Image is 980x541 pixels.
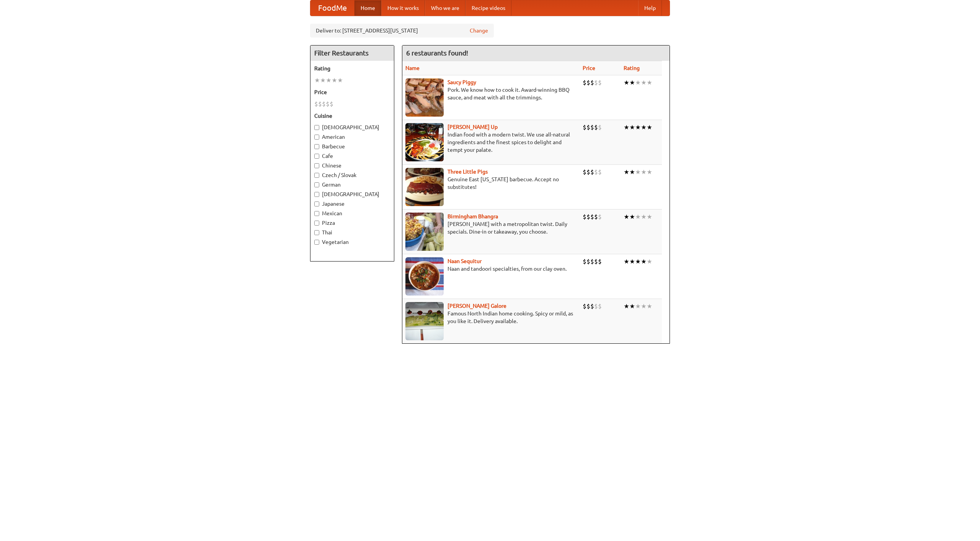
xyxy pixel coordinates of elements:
[629,257,635,266] li: ★
[641,78,647,87] li: ★
[635,78,641,87] li: ★
[314,123,390,131] label: [DEMOGRAPHIC_DATA]
[624,213,629,221] li: ★
[314,181,390,188] label: German
[583,213,586,221] li: $
[318,100,322,108] li: $
[405,168,444,206] img: littlepigs.jpg
[314,65,390,72] h5: Rating
[586,123,590,132] li: $
[314,240,319,245] input: Vegetarian
[583,65,595,71] a: Price
[583,168,586,176] li: $
[629,78,635,87] li: ★
[624,123,629,132] li: ★
[598,78,602,87] li: $
[314,144,319,149] input: Barbecue
[590,257,594,266] li: $
[314,219,390,227] label: Pizza
[598,168,602,176] li: $
[583,123,586,132] li: $
[594,123,598,132] li: $
[590,302,594,310] li: $
[470,27,488,34] a: Change
[635,168,641,176] li: ★
[635,302,641,310] li: ★
[405,213,444,251] img: bhangra.jpg
[598,123,602,132] li: $
[624,257,629,266] li: ★
[624,65,640,71] a: Rating
[590,168,594,176] li: $
[641,123,647,132] li: ★
[647,168,652,176] li: ★
[448,213,498,219] a: Birmingham Bhangra
[314,230,319,235] input: Thai
[647,78,652,87] li: ★
[314,211,319,216] input: Mexican
[624,78,629,87] li: ★
[314,173,319,178] input: Czech / Slovak
[647,302,652,310] li: ★
[598,257,602,266] li: $
[641,302,647,310] li: ★
[594,78,598,87] li: $
[647,213,652,221] li: ★
[641,168,647,176] li: ★
[314,112,390,120] h5: Cuisine
[314,190,390,198] label: [DEMOGRAPHIC_DATA]
[583,302,586,310] li: $
[586,78,590,87] li: $
[635,123,641,132] li: ★
[326,100,330,108] li: $
[583,78,586,87] li: $
[310,24,494,37] div: Deliver to: [STREET_ADDRESS][US_STATE]
[314,171,390,179] label: Czech / Slovak
[314,200,390,208] label: Japanese
[624,302,629,310] li: ★
[635,213,641,221] li: ★
[405,302,444,340] img: currygalore.jpg
[314,76,320,84] li: ★
[405,265,577,273] p: Naan and tandoori specialties, from our clay oven.
[448,258,482,264] a: Naan Sequitur
[647,123,652,132] li: ★
[448,124,498,130] a: [PERSON_NAME] Up
[583,257,586,266] li: $
[405,131,577,154] p: Indian food with a modern twist. We use all-natural ingredients and the finest spices to delight ...
[314,152,390,160] label: Cafe
[629,302,635,310] li: ★
[405,65,420,71] a: Name
[314,143,390,150] label: Barbecue
[405,175,577,191] p: Genuine East [US_STATE] barbecue. Accept no substitutes!
[586,213,590,221] li: $
[598,302,602,310] li: $
[314,100,318,108] li: $
[448,169,488,175] a: Three Little Pigs
[405,310,577,325] p: Famous North Indian home cooking. Spicy or mild, as you like it. Delivery available.
[314,238,390,246] label: Vegetarian
[354,0,381,16] a: Home
[594,302,598,310] li: $
[448,303,506,309] a: [PERSON_NAME] Galore
[638,0,662,16] a: Help
[405,123,444,161] img: curryup.jpg
[586,168,590,176] li: $
[320,76,326,84] li: ★
[381,0,425,16] a: How it works
[314,154,319,159] input: Cafe
[337,76,343,84] li: ★
[586,302,590,310] li: $
[326,76,332,84] li: ★
[322,100,326,108] li: $
[590,213,594,221] li: $
[314,192,319,197] input: [DEMOGRAPHIC_DATA]
[629,123,635,132] li: ★
[465,0,511,16] a: Recipe videos
[314,133,390,141] label: American
[314,125,319,130] input: [DEMOGRAPHIC_DATA]
[405,78,444,117] img: saucy.jpg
